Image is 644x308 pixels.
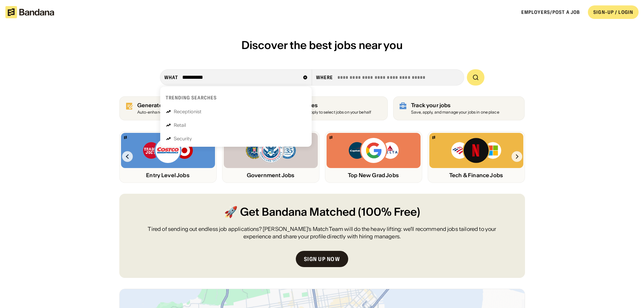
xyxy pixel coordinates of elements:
div: Where [316,74,333,80]
a: Get job matches Allow Bandana to apply to select jobs on your behalf [256,96,388,120]
a: Bandana logoBank of America, Netflix, Microsoft logosTech & Finance Jobs [428,131,525,183]
div: SIGN-UP / LOGIN [593,9,633,15]
img: Bandana logo [124,136,127,139]
a: Employers/Post a job [521,9,580,15]
img: Trader Joe’s, Costco, Target logos [142,137,194,164]
img: Bandana logo [330,136,332,139]
div: what [164,74,178,80]
img: Bandana logotype [5,6,54,18]
div: Sign up now [304,256,340,262]
img: FBI, DHS, MWRD logos [245,137,296,164]
div: Generate resume [137,102,223,109]
img: Capital One, Google, Delta logos [348,137,399,164]
div: Receptionist [174,109,202,114]
div: Save, apply, and manage your jobs in one place [411,110,499,115]
div: Top New Grad Jobs [327,172,421,179]
a: Sign up now [296,251,348,267]
div: Track your jobs [411,102,499,109]
div: Retail [174,123,186,127]
a: Track your jobs Save, apply, and manage your jobs in one place [393,96,525,120]
img: Bank of America, Netflix, Microsoft logos [451,137,502,164]
img: Bandana logo [432,136,435,139]
a: Bandana logoFBI, DHS, MWRD logosGovernment Jobs [222,131,319,183]
a: Bandana logoTrader Joe’s, Costco, Target logosEntry Level Jobs [119,131,217,183]
div: Get job matches [274,102,371,109]
div: Allow Bandana to apply to select jobs on your behalf [274,110,371,115]
div: Security [174,136,192,141]
div: Entry Level Jobs [121,172,215,179]
div: Trending searches [166,95,217,101]
div: Auto-enhance your resume to land interviews [137,110,223,115]
img: Right Arrow [511,151,522,162]
a: Generate resume (100% free)Auto-enhance your resume to land interviews [119,96,251,120]
div: Tired of sending out endless job applications? [PERSON_NAME]’s Match Team will do the heavy lifti... [136,225,509,240]
span: 🚀 Get Bandana Matched [224,205,356,220]
div: Tech & Finance Jobs [429,172,523,179]
span: (100% Free) [358,205,420,220]
span: Discover the best jobs near you [241,38,403,52]
div: Government Jobs [224,172,318,179]
img: Left Arrow [122,151,133,162]
a: Bandana logoCapital One, Google, Delta logosTop New Grad Jobs [325,131,422,183]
